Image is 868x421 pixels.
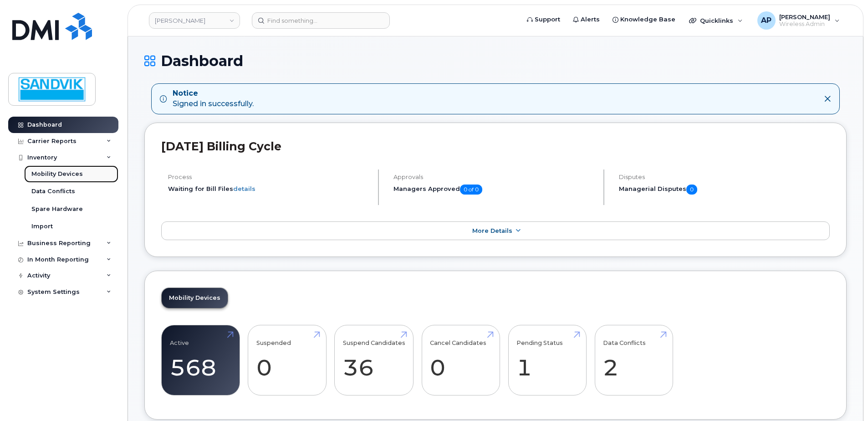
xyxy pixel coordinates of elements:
h2: [DATE] Billing Cycle [161,139,830,153]
h1: Dashboard [144,53,847,69]
a: details [233,185,255,192]
h5: Managers Approved [393,185,596,195]
span: 0 [686,185,697,195]
h4: Disputes [619,174,830,180]
a: Suspended 0 [256,330,318,390]
a: Data Conflicts 2 [603,330,664,390]
h5: Managerial Disputes [619,185,830,195]
a: Mobility Devices [162,288,228,308]
span: 0 of 0 [460,185,482,195]
span: More Details [472,227,512,234]
a: Active 568 [170,330,231,390]
a: Suspend Candidates 36 [343,330,405,390]
h4: Process [168,174,370,180]
li: Waiting for Bill Files [168,185,370,193]
a: Cancel Candidates 0 [430,330,491,390]
div: Signed in successfully. [173,88,254,109]
strong: Notice [173,88,254,99]
h4: Approvals [393,174,596,180]
a: Pending Status 1 [516,330,578,390]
